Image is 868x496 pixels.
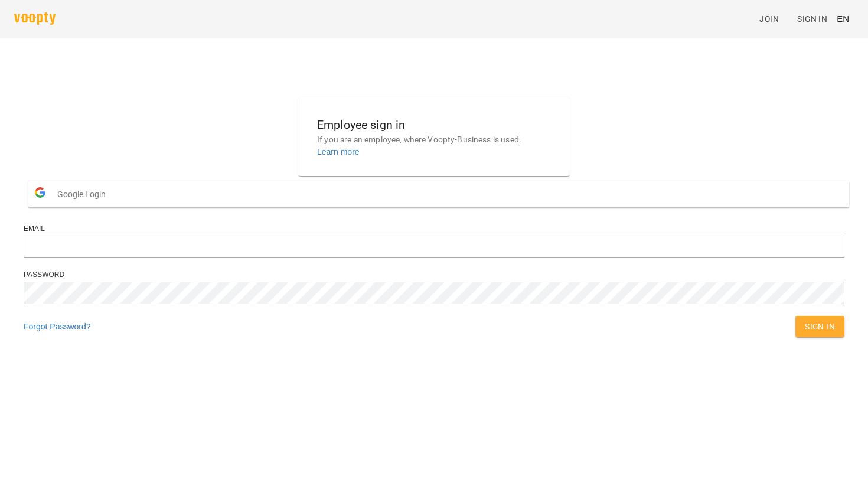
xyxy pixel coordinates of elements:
[792,8,832,30] a: Sign In
[308,106,560,167] button: Employee sign inIf you are an employee, where Voopty-Business is used.Learn more
[837,12,849,25] span: EN
[28,181,849,207] button: Google Login
[759,12,779,26] span: Join
[57,182,112,206] span: Google Login
[317,116,551,134] h6: Employee sign in
[755,8,792,30] a: Join
[317,134,551,146] p: If you are an employee, where Voopty-Business is used.
[797,12,827,26] span: Sign In
[795,316,844,337] button: Sign In
[317,147,360,156] a: Learn more
[24,322,91,331] a: Forgot Password?
[24,224,844,234] div: Email
[832,8,854,30] button: EN
[805,319,835,334] span: Sign In
[24,270,844,280] div: Password
[14,12,56,25] img: voopty.png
